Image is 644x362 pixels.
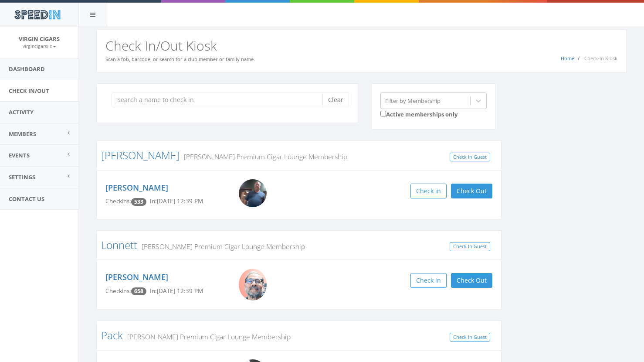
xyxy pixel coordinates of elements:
span: In: [DATE] 12:39 PM [150,287,203,295]
span: Checkin count [131,198,146,206]
span: Events [9,151,30,159]
button: Check in [410,184,447,198]
span: Contact Us [9,195,44,203]
small: Scan a fob, barcode, or search for a club member or family name. [105,56,255,62]
a: [PERSON_NAME] [105,272,168,282]
input: Search a name to check in [112,92,329,107]
button: Clear [322,92,349,107]
small: virgincigarsllc [23,43,56,49]
a: Pack [101,328,123,342]
input: Active memberships only [380,111,386,116]
h2: Check In/Out Kiosk [105,38,617,53]
button: Check Out [451,184,492,198]
label: Active memberships only [380,109,458,119]
a: Home [561,55,574,61]
a: [PERSON_NAME] [105,182,168,193]
a: virgincigarsllc [23,42,56,50]
span: Check-In Kiosk [584,55,617,61]
a: Check In Guest [450,242,490,251]
span: In: [DATE] 12:39 PM [150,197,203,205]
a: Check In Guest [450,153,490,162]
img: Kevin_Howerton.png [239,179,267,207]
small: [PERSON_NAME] Premium Cigar Lounge Membership [180,152,347,161]
span: Members [9,130,36,138]
a: Lonnett [101,238,137,252]
a: Check In Guest [450,333,490,342]
span: Virgin Cigars [19,35,60,43]
span: Settings [9,173,35,181]
span: Checkins: [105,287,131,295]
button: Check in [410,273,447,288]
a: [PERSON_NAME] [101,148,180,162]
img: speedin_logo.png [10,7,64,23]
div: Filter by Membership [385,96,441,105]
button: Check Out [451,273,492,288]
small: [PERSON_NAME] Premium Cigar Lounge Membership [137,242,305,251]
img: Frank.jpg [239,269,267,301]
small: [PERSON_NAME] Premium Cigar Lounge Membership [123,332,291,342]
span: Checkin count [131,287,146,295]
span: Checkins: [105,197,131,205]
